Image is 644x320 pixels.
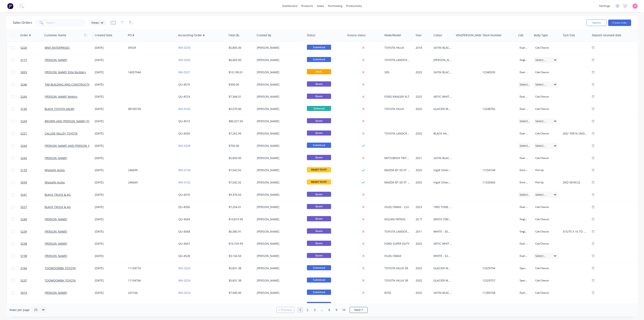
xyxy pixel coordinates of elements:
div: SATIN BLACK - ARB - 2 PAK PAINT [433,156,452,160]
a: INV-3133 [178,168,190,172]
div: ISUZU DMAX [384,254,411,258]
div: GLACIER WHITE - 020 - 2 PAK PAINT [433,107,452,111]
div: Cab Chassis [534,106,551,112]
div: TOYOTA LANDCRUISER [384,230,411,234]
div: $700.00 [229,144,252,148]
div: Created Date [95,33,112,37]
a: 5238 [21,238,45,250]
a: [PERSON_NAME] Elite Builders [45,70,86,74]
div: [PERSON_NAME] [257,132,301,136]
span: Select... [520,119,530,123]
a: INV-3132 [178,180,190,184]
div: GLACIER WHITE - 040 2 PAK PAINT [433,266,452,270]
span: 5238 [21,242,27,246]
div: [DATE] [95,156,125,160]
div: Tyre Size [563,33,575,37]
div: [DATE] [95,254,125,258]
div: 2011 [416,230,429,234]
div: 315/75 X 16 TO HEADBOARD [563,230,587,234]
span: 5244 [21,144,27,148]
div: Single Cab [518,229,530,234]
span: Quote [307,118,331,123]
a: dashboard [280,3,299,9]
span: READY TO FIT [307,179,331,184]
span: Select... [520,193,530,197]
div: Space Cab [518,278,530,283]
span: JB [634,4,636,8]
a: [PERSON_NAME] [45,242,67,245]
div: Cab Chassis [534,45,551,50]
div: Cab Chassis [534,204,551,210]
div: 12329794 [482,266,513,270]
div: Dual Cab [518,106,530,112]
span: 5227 [21,205,27,209]
div: 2025 [416,168,429,172]
div: [DATE] [95,46,125,50]
a: 5166 [21,262,45,274]
a: Wippells Autos [45,168,65,172]
a: 5237 [21,274,45,287]
span: 5243 [21,119,27,123]
div: [DATE] [95,107,125,111]
div: Single Cab [518,216,530,222]
a: QU-4567 [178,242,190,245]
a: 5145 [21,103,45,115]
span: Select... [535,144,546,148]
a: BLACK TOYOTA DALBY [45,107,74,111]
div: Colour [433,33,442,37]
div: Dual Cab [518,45,530,50]
div: Total ($) [228,33,239,37]
div: Cab Chassis [534,131,551,136]
div: purchasing [326,3,344,9]
div: 2025 [416,107,429,111]
span: Quote [307,241,331,246]
div: Pick Up [534,180,545,185]
div: Dual Cab [518,94,530,99]
div: Dual Cab [518,155,530,161]
div: MAZDA BT-50 XT FREESTYLE [384,180,411,184]
div: Year [416,33,422,37]
a: Page 9 [333,307,340,313]
div: $7,254.01 [229,205,252,209]
div: [PERSON_NAME] [257,205,301,209]
a: BROWN AND [PERSON_NAME] ([GEOGRAPHIC_DATA]) [45,119,116,123]
div: Dual Cab [518,253,530,259]
span: 5145 [21,107,27,111]
span: Delivered [307,106,331,111]
div: [DATE] [95,119,125,123]
a: QU-4572 [178,119,190,123]
div: [PERSON_NAME] [257,83,301,87]
a: 5242 [21,152,45,164]
span: 5177 [21,58,27,62]
a: 5221 [21,127,45,140]
div: Invoice status [347,33,366,37]
span: 5245 [21,95,27,99]
div: productivity [344,3,364,9]
div: TOYOTA HILUX [384,46,411,50]
div: $6,580.91 [229,230,252,234]
div: $80,327.50 [229,119,252,123]
div: 2023 [416,205,429,209]
span: Quote [307,192,331,197]
a: 5039 [21,176,45,188]
a: QU-4556 [178,205,190,209]
a: BLACK TRUCK & AG [45,205,71,209]
div: TOYOTA LANDCRUISER [384,58,411,62]
a: Jump forward [319,307,325,313]
div: $7,262.99 [229,132,252,136]
div: [PERSON_NAME] [257,217,301,221]
div: $7,344.01 [229,95,252,99]
div: Cab Chassis [534,155,551,161]
div: Cab Chassis [534,69,551,75]
div: $5,570.00 [229,107,252,111]
a: QU-4569 [178,217,190,221]
div: [DATE] [95,95,125,99]
div: MAZDA BT-50 XT FREESTYLE [384,168,411,172]
div: NISSAN PATROL [384,217,411,221]
span: 5198 [21,254,27,258]
a: 5244 [21,140,45,152]
div: sales [315,3,326,9]
div: 11254144 [482,168,513,172]
span: 5242 [21,156,27,160]
div: [DATE] [95,266,125,270]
